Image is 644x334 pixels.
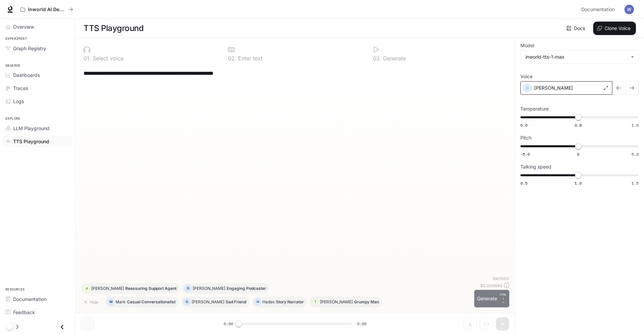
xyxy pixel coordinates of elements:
p: Talking speed [520,164,551,169]
a: Logs [3,95,72,107]
div: inworld-tts-1-max [521,51,638,63]
span: Documentation [581,5,615,14]
span: Feedback [13,309,35,316]
span: 0.5 [520,180,527,186]
a: TTS Playground [3,135,72,147]
button: A[PERSON_NAME]Reassuring Support Agent [81,283,180,294]
button: D[PERSON_NAME]Engaging Podcaster [182,283,269,294]
span: Documentation [13,296,46,303]
div: H [255,297,261,307]
a: Dashboards [3,69,72,81]
button: O[PERSON_NAME]Sad Friend [181,297,249,307]
p: [PERSON_NAME] [320,300,353,304]
button: Clone Voice [593,22,636,35]
span: Dark mode toggle [6,323,13,330]
span: Traces [13,85,28,92]
button: HHadesStory Narrator [252,297,307,307]
p: Select voice [91,56,124,61]
span: 1.0 [632,122,639,128]
div: inworld-tts-1-max [525,54,627,60]
p: Pitch [520,135,532,140]
p: Grumpy Man [354,300,379,304]
span: 1.5 [632,180,639,186]
a: Overview [3,21,72,33]
span: TTS Playground [13,138,49,145]
div: T [312,297,318,307]
p: [PERSON_NAME] [193,286,225,291]
p: CTRL + [500,293,507,301]
a: Graph Registry [3,42,72,54]
h1: TTS Playground [84,22,143,35]
p: Generate [381,56,406,61]
a: Feedback [3,306,72,318]
span: -5.0 [520,151,530,157]
p: $ 0.000640 [480,283,503,289]
span: 5.0 [632,151,639,157]
span: Logs [13,98,24,105]
p: 0 1 . [84,56,91,61]
a: Documentation [579,3,620,16]
a: Traces [3,82,72,94]
p: Engaging Podcaster [227,286,266,291]
div: M [108,297,114,307]
p: [PERSON_NAME] [91,286,124,291]
button: Close drawer [55,320,70,334]
p: ⏎ [500,293,507,305]
button: User avatar [622,3,636,16]
p: Model [520,43,534,48]
button: GenerateCTRL +⏎ [474,290,509,307]
p: Mark [116,300,126,304]
p: Temperature [520,107,549,111]
p: 0 2 . [228,56,236,61]
p: Sad Friend [226,300,246,304]
p: Inworld AI Demos [28,7,66,12]
a: Documentation [3,293,72,305]
button: T[PERSON_NAME]Grumpy Man [310,297,382,307]
span: Dashboards [13,71,40,79]
button: MMarkCasual Conversationalist [105,297,179,307]
p: Story Narrator [276,300,304,304]
span: 1.0 [575,180,582,186]
a: Docs [565,22,588,35]
img: User avatar [624,5,634,14]
div: D [185,283,191,294]
button: Hide [81,297,102,307]
span: Overview [13,23,34,30]
span: 0.8 [575,122,582,128]
div: A [84,283,90,294]
div: O [184,297,190,307]
p: Reassuring Support Agent [125,286,176,291]
span: 0 [577,151,579,157]
p: Hades [262,300,275,304]
p: [PERSON_NAME] [192,300,224,304]
span: LLM Playground [13,125,50,132]
p: Voice [520,74,533,79]
p: 0 3 . [373,56,381,61]
p: [PERSON_NAME] [534,85,573,91]
p: Enter text [236,56,262,61]
span: 0.6 [520,122,527,128]
button: All workspaces [18,3,76,16]
p: 64 / 1000 [493,276,509,281]
a: LLM Playground [3,122,72,134]
p: Casual Conversationalist [127,300,175,304]
span: Graph Registry [13,45,46,52]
